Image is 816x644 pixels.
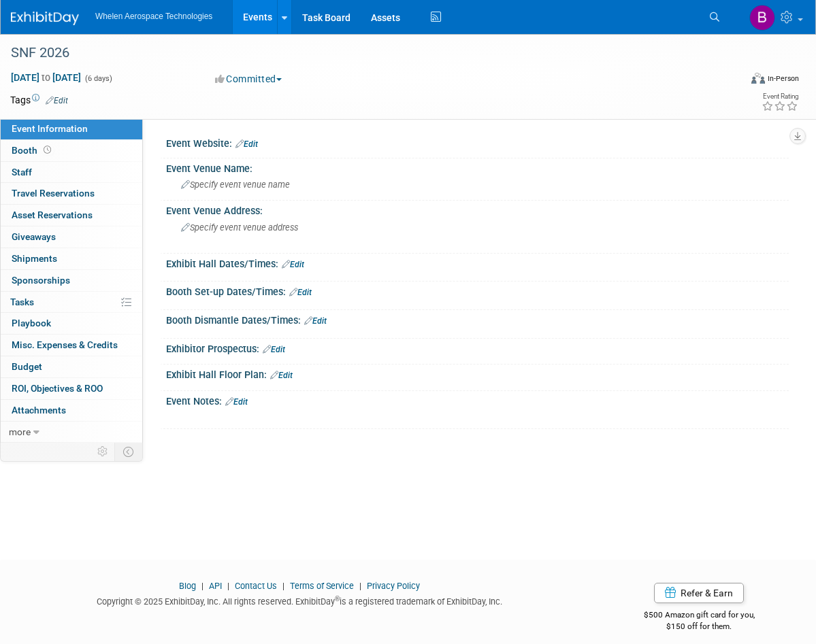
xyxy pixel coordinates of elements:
[676,71,799,91] div: Event Format
[10,93,68,107] td: Tags
[610,621,789,632] div: $150 off for them.
[610,600,789,632] div: $500 Amazon gift card for you,
[356,581,365,591] span: |
[749,5,775,31] img: Bree Wheeler
[12,167,32,177] span: Staff
[1,292,142,313] a: Tasks
[1,183,142,204] a: Travel Reservations
[12,383,103,394] span: ROI, Objectives & ROO
[209,581,222,591] a: API
[279,581,288,591] span: |
[12,123,88,134] span: Event Information
[181,222,298,233] span: Specify event venue address
[289,288,312,297] a: Edit
[235,581,277,591] a: Contact Us
[263,345,285,354] a: Edit
[12,339,118,350] span: Misc. Expenses & Credits
[270,371,293,380] a: Edit
[166,254,789,271] div: Exhibit Hall Dates/Times:
[1,335,142,356] a: Misc. Expenses & Credits
[166,201,789,218] div: Event Venue Address:
[224,581,233,591] span: |
[9,426,31,437] span: more
[1,400,142,421] a: Attachments
[10,296,34,307] span: Tasks
[210,72,287,86] button: Committed
[12,361,42,372] span: Budget
[179,581,196,591] a: Blog
[166,133,789,151] div: Event Website:
[166,310,789,328] div: Booth Dismantle Dates/Times:
[335,595,340,603] sup: ®
[1,162,142,183] a: Staff
[91,443,115,460] td: Personalize Event Tab Strip
[39,72,52,83] span: to
[181,180,290,190] span: Specify event venue name
[290,581,354,591] a: Terms of Service
[10,71,82,84] span: [DATE] [DATE]
[12,253,57,264] span: Shipments
[198,581,207,591] span: |
[166,339,789,356] div: Exhibitor Prospectus:
[1,205,142,226] a: Asset Reservations
[282,260,304,269] a: Edit
[12,145,54,156] span: Booth
[762,93,798,100] div: Event Rating
[1,140,142,161] a: Booth
[84,74,112,83] span: (6 days)
[12,318,51,328] span: Playbook
[12,209,93,220] span: Asset Reservations
[115,443,143,460] td: Toggle Event Tabs
[166,365,789,382] div: Exhibit Hall Floor Plan:
[166,158,789,175] div: Event Venue Name:
[6,41,722,65] div: SNF 2026
[166,282,789,299] div: Booth Set-up Dates/Times:
[12,405,66,416] span: Attachments
[304,316,327,326] a: Edit
[1,118,142,139] a: Event Information
[1,313,142,334] a: Playbook
[11,12,79,25] img: ExhibitDay
[1,356,142,377] a: Budget
[1,226,142,248] a: Giveaways
[1,248,142,269] a: Shipments
[1,270,142,291] a: Sponsorships
[1,422,142,443] a: more
[1,378,142,399] a: ROI, Objectives & ROO
[367,581,420,591] a: Privacy Policy
[235,139,258,149] a: Edit
[767,73,799,84] div: In-Person
[10,592,589,608] div: Copyright © 2025 ExhibitDay, Inc. All rights reserved. ExhibitDay is a registered trademark of Ex...
[751,73,765,84] img: Format-Inperson.png
[166,391,789,409] div: Event Notes:
[654,583,744,603] a: Refer & Earn
[12,275,70,286] span: Sponsorships
[46,96,68,105] a: Edit
[12,188,95,199] span: Travel Reservations
[41,145,54,155] span: Booth not reserved yet
[225,397,248,407] a: Edit
[95,12,212,21] span: Whelen Aerospace Technologies
[12,231,56,242] span: Giveaways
